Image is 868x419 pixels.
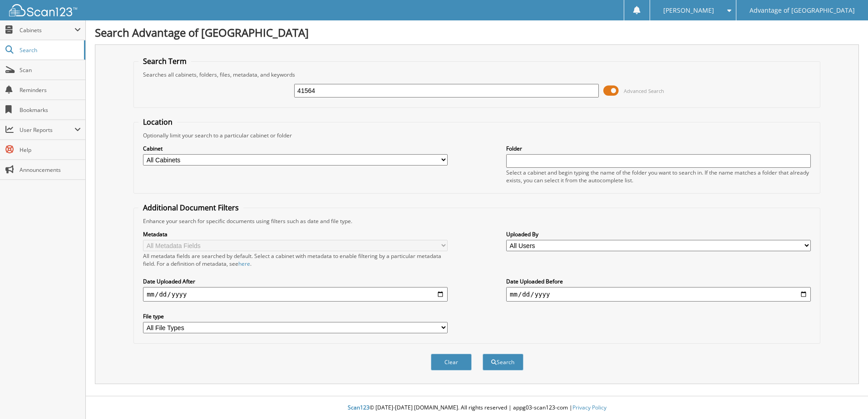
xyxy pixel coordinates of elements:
span: Search [20,46,79,54]
span: Help [20,146,81,154]
label: Folder [506,145,811,152]
legend: Location [138,117,177,127]
span: Advanced Search [624,88,664,94]
div: © [DATE]-[DATE] [DOMAIN_NAME]. All rights reserved | appg03-scan123-com | [86,397,868,419]
div: Searches all cabinets, folders, files, metadata, and keywords [138,71,815,78]
label: Metadata [143,230,448,238]
a: Privacy Policy [572,404,607,411]
label: Date Uploaded Before [506,278,811,285]
input: start [143,287,448,302]
label: File type [143,312,448,320]
span: User Reports [20,126,74,134]
input: end [506,287,811,302]
span: Scan123 [348,404,370,411]
label: Date Uploaded After [143,278,448,285]
span: Cabinets [20,26,74,34]
span: Announcements [20,166,81,174]
div: Enhance your search for specific documents using filters such as date and file type. [138,217,815,225]
div: Select a cabinet and begin typing the name of the folder you want to search in. If the name match... [506,169,811,184]
button: Search [483,354,523,370]
img: scan123-logo-white.svg [9,4,77,16]
div: Optionally limit your search to a particular cabinet or folder [138,132,815,139]
span: [PERSON_NAME] [663,8,714,13]
iframe: Chat Widget [823,375,868,419]
span: Reminders [20,86,81,94]
legend: Search Term [138,56,191,66]
label: Cabinet [143,145,448,152]
button: Clear [431,354,472,370]
label: Uploaded By [506,230,811,238]
div: All metadata fields are searched by default. Select a cabinet with metadata to enable filtering b... [143,252,448,268]
a: here [238,260,250,268]
span: Scan [20,66,81,74]
legend: Additional Document Filters [138,203,243,213]
h1: Search Advantage of [GEOGRAPHIC_DATA] [95,25,859,40]
span: Advantage of [GEOGRAPHIC_DATA] [750,8,855,13]
span: Bookmarks [20,106,81,114]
